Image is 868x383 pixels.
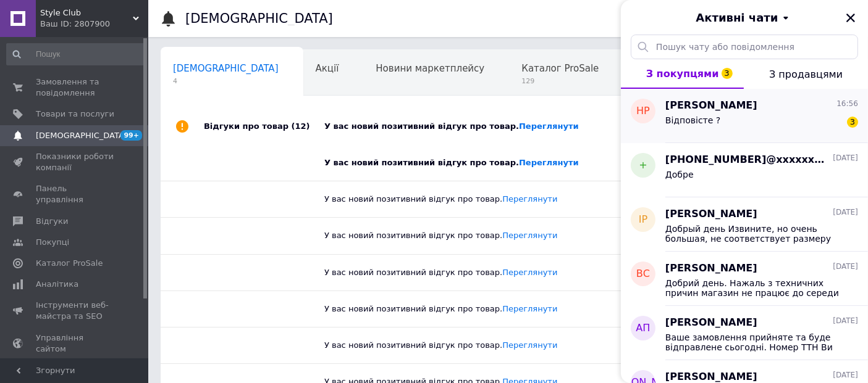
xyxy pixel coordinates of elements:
[621,143,868,197] button: +[PHONE_NUMBER]@xxxxxx$.com[DATE]Добре
[185,11,333,26] h1: [DEMOGRAPHIC_DATA]
[833,262,858,272] span: [DATE]
[519,121,579,131] a: Переглянути
[833,207,858,218] span: [DATE]
[665,207,757,221] span: [PERSON_NAME]
[847,117,858,128] span: 3
[36,183,114,205] span: Панель управління
[646,68,719,80] span: З покупцями
[36,237,69,248] span: Покупці
[665,224,841,244] span: Добрый день Извините, но очень большая, не соответствует размеру xs
[621,197,868,252] button: ІР[PERSON_NAME][DATE]Добрый день Извините, но очень большая, не соответствует размеру xs
[204,108,324,145] div: Відгуки про товар
[665,262,757,276] span: [PERSON_NAME]
[665,170,694,179] span: Добре
[502,268,557,277] a: Переглянути
[621,252,868,306] button: ВС[PERSON_NAME][DATE]Добрий день. Нажаль з техничних причин магазин не працює до середи
[36,76,114,99] span: Замовлення та повідомлення
[36,151,114,173] span: Показники роботи компанії
[502,231,557,240] a: Переглянути
[324,340,701,351] div: У вас новий позитивний відгук про товар.
[36,109,114,120] span: Товари та послуги
[40,7,133,19] span: Style Club
[36,258,103,269] span: Каталог ProSale
[521,63,599,74] span: Каталог ProSale
[376,63,484,74] span: Новини маркетплейсу
[744,59,868,89] button: З продавцями
[665,99,757,113] span: [PERSON_NAME]
[519,158,579,167] a: Переглянути
[639,159,647,173] span: +
[173,76,279,86] span: 4
[843,10,858,25] button: Закрити
[36,300,114,322] span: Інструменти веб-майстра та SEO
[324,267,701,278] div: У вас новий позитивний відгук про товар.
[621,59,744,89] button: З покупцями3
[655,10,833,26] button: Активні чати
[621,306,868,360] button: АП[PERSON_NAME][DATE]Ваше замовлення прийняте та буде відправлене сьогодні. Номер ТТН Ви отримаєт...
[636,104,650,118] span: НР
[833,370,858,381] span: [DATE]
[769,68,843,80] span: З продавцями
[316,63,339,74] span: Акції
[696,10,778,26] span: Активні чати
[665,115,720,125] span: Відповісте ?
[324,157,701,168] div: У вас новий позитивний відгук про товар.
[636,267,650,281] span: ВС
[521,76,599,86] span: 129
[36,332,114,355] span: Управління сайтом
[665,278,841,298] span: Добрий день. Нажаль з техничних причин магазин не працює до середи
[636,321,651,336] span: АП
[36,216,68,227] span: Відгуки
[502,194,557,204] a: Переглянути
[502,340,557,350] a: Переглянути
[833,316,858,326] span: [DATE]
[621,89,868,143] button: НР[PERSON_NAME]16:56Відповісте ?3
[665,153,830,167] span: [PHONE_NUMBER]@xxxxxx$.com
[836,99,858,109] span: 16:56
[639,213,647,227] span: ІР
[36,279,78,290] span: Аналітика
[324,121,720,132] div: У вас новий позитивний відгук про товар.
[833,153,858,163] span: [DATE]
[120,130,142,141] span: 99+
[6,43,146,65] input: Пошук
[631,35,858,59] input: Пошук чату або повідомлення
[40,19,148,30] div: Ваш ID: 2807900
[292,121,310,131] span: (12)
[324,230,701,241] div: У вас новий позитивний відгук про товар.
[324,194,701,205] div: У вас новий позитивний відгук про товар.
[665,332,841,352] span: Ваше замовлення прийняте та буде відправлене сьогодні. Номер ТТН Ви отримаєте у СМС повідомленні.
[722,68,733,79] span: 3
[173,63,279,74] span: [DEMOGRAPHIC_DATA]
[324,303,701,315] div: У вас новий позитивний відгук про товар.
[36,130,127,141] span: [DEMOGRAPHIC_DATA]
[502,304,557,313] a: Переглянути
[665,316,757,330] span: [PERSON_NAME]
